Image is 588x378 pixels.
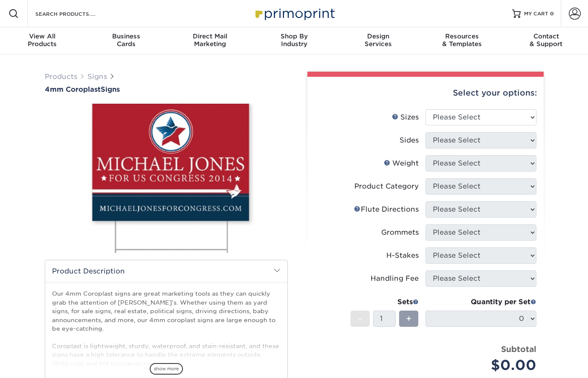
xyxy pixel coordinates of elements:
div: Handling Fee [371,273,419,284]
span: show more [150,363,183,375]
a: BusinessCards [84,27,168,55]
div: Flute Directions [354,204,419,215]
strong: Subtotal [501,344,536,354]
div: Grommets [381,227,419,238]
span: 0 [550,11,554,17]
a: DesignServices [336,27,420,55]
a: Direct MailMarketing [168,27,252,55]
span: - [358,312,362,325]
h1: Signs [45,85,288,93]
div: & Support [504,32,588,48]
span: Direct Mail [168,32,252,40]
div: Services [336,32,420,48]
div: Industry [252,32,336,48]
input: SEARCH PRODUCTS..... [35,9,118,19]
span: + [406,312,411,325]
div: $0.00 [432,355,536,375]
div: Sets [350,297,419,307]
div: Marketing [168,32,252,48]
a: Resources& Templates [420,27,504,55]
div: & Templates [420,32,504,48]
div: Select your options: [314,77,537,109]
h2: Product Description [45,260,287,282]
a: Signs [87,73,107,81]
img: Primoprint [252,4,337,23]
a: 4mm CoroplastSigns [45,85,288,93]
div: Weight [384,158,419,169]
div: Product Category [354,181,419,192]
span: Shop By [252,32,336,40]
a: Shop ByIndustry [252,27,336,55]
div: Quantity per Set [426,297,536,307]
a: Products [45,73,77,81]
span: 4mm Coroplast [45,85,101,93]
span: Design [336,32,420,40]
div: Cards [84,32,168,48]
span: Contact [504,32,588,40]
span: Resources [420,32,504,40]
span: Business [84,32,168,40]
div: Sizes [392,112,419,122]
img: 4mm Coroplast 01 [45,94,288,262]
div: Sides [400,135,419,145]
a: Contact& Support [504,27,588,55]
span: MY CART [524,10,548,17]
div: H-Stakes [386,250,419,261]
